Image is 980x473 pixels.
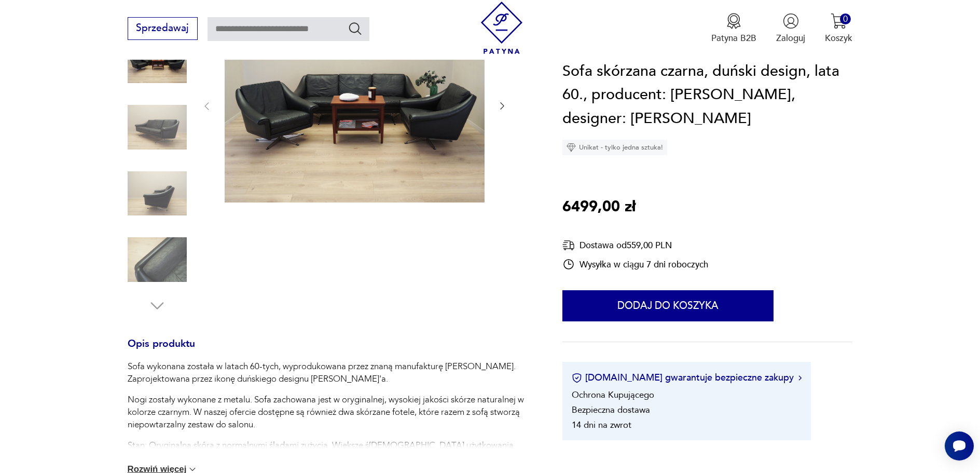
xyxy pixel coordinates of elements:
img: Zdjęcie produktu Sofa skórzana czarna, duński design, lata 60., producent: Eran Møbler, designer:... [128,164,187,223]
p: Koszyk [825,32,852,44]
button: 0Koszyk [825,13,852,44]
button: Zaloguj [776,13,805,44]
button: Szukaj [348,21,363,36]
img: Ikona certyfikatu [572,373,582,383]
h1: Sofa skórzana czarna, duński design, lata 60., producent: [PERSON_NAME], designer: [PERSON_NAME] [562,60,852,131]
a: Ikona medaluPatyna B2B [711,13,756,44]
iframe: Smartsupp widget button [945,431,974,461]
button: Dodaj do koszyka [562,291,774,322]
p: Stan: Oryginalna skóra z normalnymi śladami zużycia. Większe ś[DEMOGRAPHIC_DATA] użytkowania zaws... [128,439,533,464]
img: Ikonka użytkownika [783,13,799,29]
img: Ikona strzałki w prawo [798,375,802,381]
li: 14 dni na zwrot [572,420,631,431]
p: 6499,00 zł [562,196,636,220]
img: Zdjęcie produktu Sofa skórzana czarna, duński design, lata 60., producent: Eran Møbler, designer:... [128,98,187,157]
p: Sofa wykonana została w latach 60-tych, wyprodukowana przez znaną manufakturę [PERSON_NAME]. Zapr... [128,360,533,385]
img: Zdjęcie produktu Sofa skórzana czarna, duński design, lata 60., producent: Eran Møbler, designer:... [128,32,187,91]
img: Ikona dostawy [562,239,575,252]
h3: Opis produktu [128,340,533,361]
p: Zaloguj [776,32,805,44]
a: Sprzedawaj [128,25,198,33]
img: Patyna - sklep z meblami i dekoracjami vintage [476,2,528,54]
button: [DOMAIN_NAME] gwarantuje bezpieczne zakupy [572,372,802,385]
img: Zdjęcie produktu Sofa skórzana czarna, duński design, lata 60., producent: Eran Møbler, designer:... [225,8,485,203]
img: Ikona diamentu [567,143,576,153]
li: Bezpieczna dostawa [572,404,650,416]
button: Patyna B2B [711,13,756,44]
div: Unikat - tylko jedna sztuka! [562,140,667,156]
div: 0 [840,13,851,24]
button: Sprzedawaj [128,17,198,40]
div: Dostawa od 559,00 PLN [562,239,708,252]
div: Wysyłka w ciągu 7 dni roboczych [562,259,708,271]
img: Ikona medalu [726,13,742,29]
p: Nogi zostały wykonane z metalu. Sofa zachowana jest w oryginalnej, wysokiej jakości skórze natura... [128,394,533,431]
li: Ochrona Kupującego [572,389,654,401]
img: Ikona koszyka [831,13,847,29]
p: Patyna B2B [711,32,756,44]
img: Zdjęcie produktu Sofa skórzana czarna, duński design, lata 60., producent: Eran Møbler, designer:... [128,230,187,289]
